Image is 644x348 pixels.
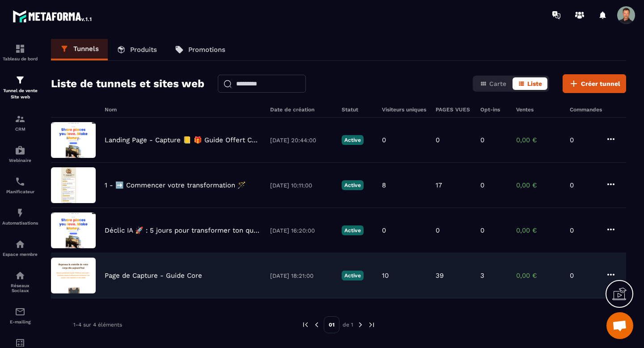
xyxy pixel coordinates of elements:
a: automationsautomationsAutomatisations [2,201,38,232]
h2: Liste de tunnels et sites web [51,75,204,93]
img: automations [15,239,25,250]
span: Créer tunnel [581,79,620,88]
p: 0 [570,136,597,144]
button: Carte [475,77,512,90]
img: logo [13,8,93,24]
img: image [51,212,96,248]
p: Active [342,225,364,235]
img: scheduler [15,176,25,187]
p: Produits [130,46,157,54]
h6: Visiteurs uniques [382,106,427,113]
p: CRM [2,127,38,132]
h6: Opt-ins [480,106,507,113]
p: 3 [480,272,484,280]
a: Produits [108,39,166,60]
img: image [51,122,96,158]
p: [DATE] 10:11:00 [270,182,333,189]
p: 01 [324,316,339,333]
span: Liste [527,80,542,87]
img: social-network [15,270,25,281]
p: 10 [382,272,389,280]
a: formationformationTunnel de vente Site web [2,68,38,107]
a: emailemailE-mailing [2,300,38,331]
p: 8 [382,181,386,189]
img: formation [15,75,25,85]
img: automations [15,208,25,218]
p: 0 [570,272,597,280]
p: Tableau de bord [2,56,38,61]
img: prev [313,321,321,329]
p: Active [342,135,364,145]
a: schedulerschedulerPlanificateur [2,170,38,201]
p: Promotions [188,46,225,54]
p: 0 [480,226,484,234]
h6: Nom [105,106,261,113]
div: Ouvrir le chat [606,312,633,339]
p: 0 [436,136,440,144]
p: 1 - ➡️ Commencer votre transformation 🪄 [105,181,246,189]
span: Carte [489,80,506,87]
img: email [15,306,25,317]
p: Active [342,271,364,280]
img: next [368,321,376,329]
a: automationsautomationsEspace membre [2,232,38,263]
img: image [51,258,96,293]
img: next [356,321,364,329]
img: automations [15,145,25,156]
a: automationsautomationsWebinaire [2,138,38,170]
img: prev [301,321,309,329]
h6: Statut [342,106,373,113]
p: 0 [382,226,386,234]
p: [DATE] 16:20:00 [270,227,333,234]
p: 0 [382,136,386,144]
h6: Commandes [570,106,602,113]
p: de 1 [343,321,353,328]
p: Planificateur [2,189,38,194]
p: [DATE] 18:21:00 [270,272,333,279]
p: Réseaux Sociaux [2,283,38,293]
p: Automatisations [2,221,38,225]
button: Liste [513,77,547,90]
a: formationformationTableau de bord [2,37,38,68]
p: 0,00 € [516,136,561,144]
p: [DATE] 20:44:00 [270,137,333,144]
p: Tunnel de vente Site web [2,88,38,100]
p: 39 [436,272,444,280]
p: 0 [436,226,440,234]
a: Tunnels [51,39,108,60]
p: 0 [570,181,597,189]
p: Landing Page - Capture 📒 🎁 Guide Offert Core [105,136,261,144]
p: Webinaire [2,158,38,163]
p: 0,00 € [516,181,561,189]
p: E-mailing [2,319,38,324]
a: formationformationCRM [2,107,38,138]
p: Espace membre [2,252,38,257]
p: 1-4 sur 4 éléments [73,322,122,328]
p: 0 [480,136,484,144]
p: Déclic IA 🚀 : 5 jours pour transformer ton quotidien [105,226,261,234]
p: 0 [480,181,484,189]
p: Tunnels [73,45,99,53]
h6: Date de création [270,106,333,113]
p: 0,00 € [516,226,561,234]
p: 0,00 € [516,272,561,280]
h6: Ventes [516,106,561,113]
img: formation [15,43,25,54]
a: social-networksocial-networkRéseaux Sociaux [2,263,38,300]
p: 17 [436,181,442,189]
img: image [51,167,96,203]
img: formation [15,114,25,124]
h6: PAGES VUES [436,106,471,113]
a: Promotions [166,39,234,60]
button: Créer tunnel [563,74,626,93]
p: 0 [570,226,597,234]
p: Page de Capture - Guide Core [105,272,202,280]
p: Active [342,180,364,190]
